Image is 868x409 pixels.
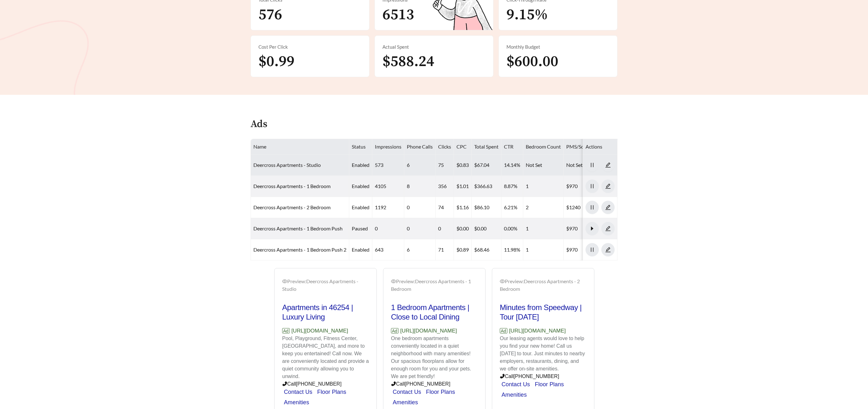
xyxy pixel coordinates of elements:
div: Monthly Budget [506,43,610,51]
td: 6 [404,155,436,176]
span: 576 [258,5,282,24]
td: 643 [372,239,404,260]
td: 0.00% [501,218,523,239]
a: Amenities [284,399,309,406]
a: edit [601,204,615,210]
td: 11.98% [501,239,523,260]
a: edit [601,247,615,253]
button: pause [586,201,599,214]
td: $0.00 [472,218,501,239]
td: $67.04 [472,155,501,176]
td: $0.83 [454,155,472,176]
td: $1.16 [454,197,472,218]
a: Deercross Apartments - 1 Bedroom Push [253,225,343,231]
th: PMS/Scraper Unit Price [564,139,621,155]
span: paused [352,225,368,231]
span: Ad [500,328,507,333]
a: Amenities [393,399,418,406]
span: enabled [352,204,369,210]
td: 71 [436,239,454,260]
span: Ad [282,328,290,333]
button: edit [601,180,615,193]
td: 0 [436,218,454,239]
button: edit [601,243,615,256]
td: 8 [404,176,436,197]
div: Cost Per Click [258,43,362,51]
p: One bedroom apartments conveniently located in a quiet neighborhood with many amenities! Our spac... [391,335,478,380]
p: Call [PHONE_NUMBER] [500,373,586,380]
button: pause [586,243,599,256]
span: Ad [391,328,399,333]
td: 0 [404,197,436,218]
span: eye [500,279,505,284]
span: eye [391,279,396,284]
span: enabled [352,247,369,253]
a: Floor Plans [535,381,564,388]
span: CTR [504,143,513,150]
span: $588.24 [382,52,434,71]
th: Impressions [372,139,404,155]
h2: Minutes from Speedway | Tour [DATE] [500,303,586,322]
button: pause [586,158,599,172]
div: Actual Spent [382,43,486,51]
span: phone [500,374,505,379]
p: Call [PHONE_NUMBER] [282,380,369,388]
button: caret-right [586,222,599,235]
p: Call [PHONE_NUMBER] [391,380,478,388]
h2: Apartments in 46254 | Luxury Living [282,303,369,322]
a: Deercross Apartments - Studio [253,162,321,168]
td: 8.87% [501,176,523,197]
span: edit [602,204,614,210]
td: 6.21% [501,197,523,218]
td: 1 [523,218,564,239]
td: $366.63 [472,176,501,197]
td: $0.00 [454,218,472,239]
td: $970 [564,218,621,239]
td: 0 [404,218,436,239]
td: 1 [523,176,564,197]
span: $600.00 [506,52,558,71]
p: Pool, Playground, Fitness Center, [GEOGRAPHIC_DATA], and more to keep you entertained! Call now. ... [282,335,369,380]
td: $970 [564,176,621,197]
a: Deercross Apartments - 1 Bedroom [253,183,331,189]
th: Name [251,139,349,155]
td: $970 [564,239,621,260]
button: edit [601,158,615,172]
span: pause [586,183,598,189]
h2: 1 Bedroom Apartments | Close to Local Dining [391,303,478,322]
a: Floor Plans [426,389,455,395]
span: pause [586,162,598,168]
span: caret-right [586,226,598,231]
td: $1240 [564,197,621,218]
span: enabled [352,162,369,168]
th: Total Spent [472,139,501,155]
a: Contact Us [393,389,421,395]
span: phone [282,381,287,386]
span: phone [391,381,396,386]
th: Status [349,139,372,155]
td: 6 [404,239,436,260]
td: 356 [436,176,454,197]
a: Deercross Apartments - 1 Bedroom Push 2 [253,247,346,253]
a: Floor Plans [317,389,346,395]
span: edit [602,247,614,253]
span: enabled [352,183,369,189]
button: edit [601,222,615,235]
span: pause [586,247,598,253]
span: pause [586,204,598,210]
td: 14.14% [501,155,523,176]
td: $68.46 [472,239,501,260]
td: 75 [436,155,454,176]
span: 6513 [382,5,414,24]
td: $86.10 [472,197,501,218]
th: Bedroom Count [523,139,564,155]
h4: Ads [251,119,267,130]
div: Preview: Deercross Apartments - 1 Bedroom [391,278,478,293]
th: Clicks [436,139,454,155]
td: $0.89 [454,239,472,260]
p: [URL][DOMAIN_NAME] [391,327,478,335]
td: Not Set [523,155,564,176]
a: edit [601,162,615,168]
div: Preview: Deercross Apartments - Studio [282,278,369,293]
td: $1.01 [454,176,472,197]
